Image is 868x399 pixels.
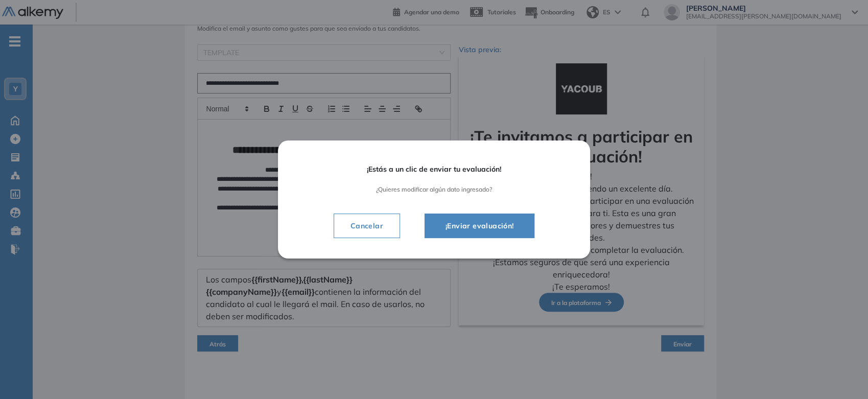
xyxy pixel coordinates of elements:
[307,165,561,174] span: ¡Estás a un clic de enviar tu evaluación!
[817,350,868,399] div: Widget de chat
[425,214,535,238] button: ¡Enviar evaluación!
[437,220,522,232] span: ¡Enviar evaluación!
[342,220,391,232] span: Cancelar
[334,214,400,238] button: Cancelar
[817,350,868,399] iframe: Chat Widget
[307,186,561,193] span: ¿Quieres modificar algún dato ingresado?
